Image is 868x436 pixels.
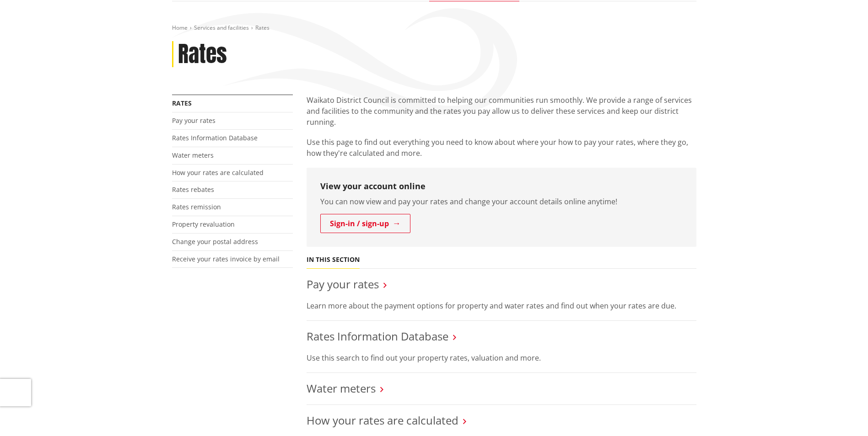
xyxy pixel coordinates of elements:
[320,181,683,191] h3: View your account online
[307,276,379,292] a: Pay your rates
[172,99,192,107] a: Rates
[307,413,458,428] a: How your rates are calculated
[307,137,696,159] p: Use this page to find out everything you need to know about where your how to pay your rates, whe...
[172,116,216,125] a: Pay your rates
[307,300,696,311] p: Learn more about the payment options for property and water rates and find out when your rates ar...
[172,24,696,32] nav: breadcrumb
[172,237,258,246] a: Change your postal address
[172,24,188,32] a: Home
[255,24,270,32] span: Rates
[172,202,221,211] a: Rates remission
[172,185,214,194] a: Rates rebates
[172,168,264,177] a: How your rates are calculated
[178,41,227,68] h1: Rates
[307,329,448,344] a: Rates Information Database
[172,133,258,142] a: Rates Information Database
[307,95,696,128] p: Waikato District Council is committed to helping our communities run smoothly. We provide a range...
[307,352,696,363] p: Use this search to find out your property rates, valuation and more.
[320,214,410,233] a: Sign-in / sign-up
[194,24,249,32] a: Services and facilities
[172,220,235,229] a: Property revaluation
[172,255,280,263] a: Receive your rates invoice by email
[307,381,376,396] a: Water meters
[826,398,859,431] iframe: Messenger Launcher
[172,151,214,160] a: Water meters
[320,196,683,207] p: You can now view and pay your rates and change your account details online anytime!
[307,256,360,264] h5: In this section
